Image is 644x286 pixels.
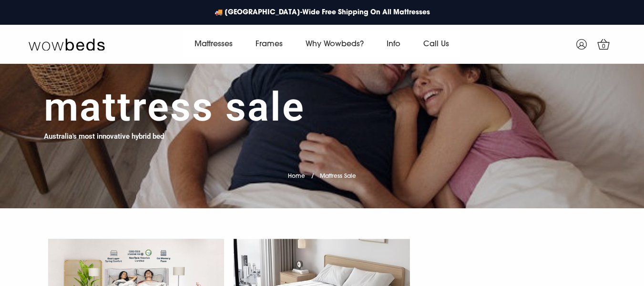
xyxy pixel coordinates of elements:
h1: Mattress Sale [44,83,305,131]
h4: Australia's most innovative hybrid bed [44,131,164,142]
a: Home [288,174,305,179]
a: Mattresses [183,31,244,58]
nav: breadcrumbs [288,161,357,185]
a: Why Wowbeds? [294,31,375,58]
a: Frames [244,31,294,58]
span: Mattress Sale [320,174,356,179]
a: 0 [592,32,615,56]
span: 0 [599,42,609,51]
span: / [311,174,314,179]
a: Info [375,31,412,58]
a: Call Us [412,31,460,58]
a: 🚚 [GEOGRAPHIC_DATA]-Wide Free Shipping On All Mattresses [210,3,435,22]
img: Wow Beds Logo [29,38,105,51]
